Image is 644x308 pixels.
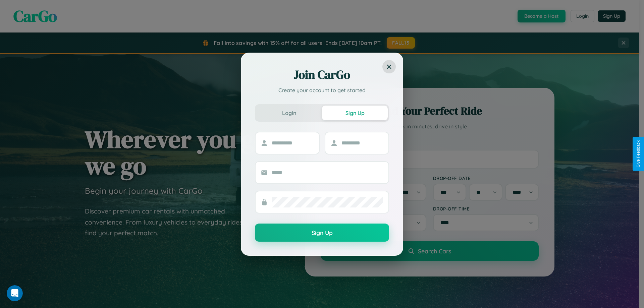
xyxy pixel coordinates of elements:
iframe: Intercom live chat [7,285,23,301]
div: Give Feedback [636,140,641,168]
button: Sign Up [322,106,388,120]
h2: Join CarGo [255,67,389,83]
button: Sign Up [255,224,389,242]
p: Create your account to get started [255,86,389,94]
button: Login [256,106,322,120]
